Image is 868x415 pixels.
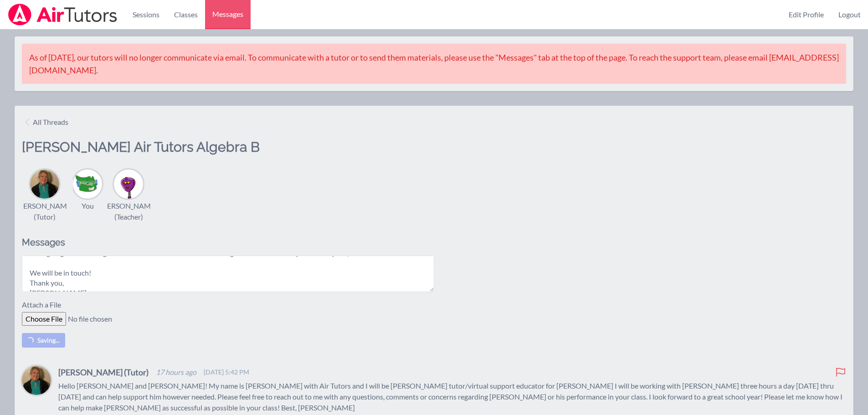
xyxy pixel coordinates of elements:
[22,256,434,292] textarea: Thank you for reaching out. Just like like year, work and notes (and completed notes) will be pos...
[22,237,434,248] h2: Messages
[22,366,51,395] img: Amy Ayers
[114,169,143,199] img: Shannon Cann
[73,169,102,199] img: Heather Goodrich
[156,367,196,378] span: 17 hours ago
[22,299,67,312] label: Attach a File
[82,200,94,211] div: You
[16,200,73,222] div: [PERSON_NAME] (Tutor)
[58,366,149,379] h4: [PERSON_NAME] (Tutor)
[7,4,118,26] img: Airtutors Logo
[22,44,846,84] div: As of [DATE], our tutors will no longer communicate via email. To communicate with a tutor or to ...
[100,200,157,222] div: [PERSON_NAME] (Teacher)
[33,117,68,128] span: All Threads
[22,333,65,348] button: Saving...
[30,169,59,199] img: Amy Ayers
[204,368,249,377] span: [DATE] 5:42 PM
[22,138,434,168] h2: [PERSON_NAME] Air Tutors Algebra B
[58,380,846,413] p: Hello [PERSON_NAME] and [PERSON_NAME]! My name is [PERSON_NAME] with Air Tutors and I will be [PE...
[22,113,72,131] a: All Threads
[212,9,243,20] span: Messages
